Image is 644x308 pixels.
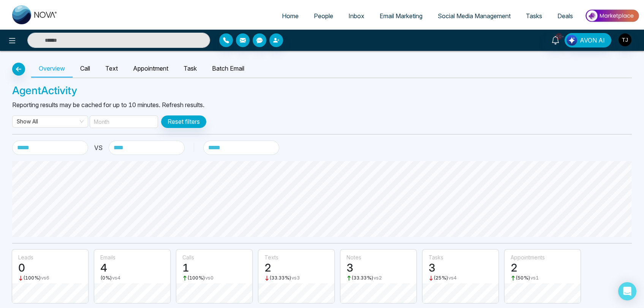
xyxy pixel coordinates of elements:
[565,33,611,47] button: AVON AI
[264,262,328,275] h3: 2
[429,254,443,261] small: tasks
[125,60,176,77] a: Appointment
[430,9,518,23] a: Social Media Management
[18,262,82,275] h3: 0
[274,9,306,23] a: Home
[347,262,410,275] h3: 3
[566,35,577,46] img: Lead Flow
[31,60,73,77] a: Overview
[176,274,252,282] div: ( 100 %)
[94,143,103,152] div: VS
[340,274,416,282] div: ( 33.33 %)
[161,115,206,128] button: Reset filters
[205,275,214,281] span: vs 0
[550,9,581,23] a: Deals
[618,282,636,300] div: Open Intercom Messenger
[18,254,33,261] small: leads
[291,275,300,281] span: vs 3
[373,275,382,281] span: vs 2
[348,12,364,20] span: Inbox
[12,274,88,282] div: ( 100 %)
[264,254,278,261] small: texts
[204,60,252,77] a: Batch Email
[12,84,77,97] span: Agent Activity
[518,9,550,23] a: Tasks
[580,36,605,45] span: AVON AI
[511,254,545,261] small: appointments
[98,60,125,77] a: Text
[584,7,639,24] img: Market-place.gif
[448,275,457,281] span: vs 4
[511,262,574,275] h3: 2
[341,9,372,23] a: Inbox
[258,274,334,282] div: ( 33.33 %)
[41,275,49,281] span: vs 6
[306,9,341,23] a: People
[380,12,422,20] span: Email Marketing
[526,12,542,20] span: Tasks
[429,262,492,275] h3: 3
[182,262,246,275] h3: 1
[100,254,116,261] small: emails
[94,274,170,282] div: ( 0 %)
[282,12,299,20] span: Home
[347,254,361,261] small: notes
[619,33,631,46] img: User Avatar
[94,118,109,126] div: Month
[12,100,632,109] p: Reporting results may be cached for up to 10 minutes. Refresh results.
[505,274,581,282] div: ( 50 %)
[557,12,573,20] span: Deals
[438,12,511,20] span: Social Media Management
[73,60,98,77] a: Call
[530,275,539,281] span: vs 1
[314,12,333,20] span: People
[112,275,120,281] span: vs 4
[422,274,498,282] div: ( 25 %)
[182,254,194,261] small: calls
[17,116,84,127] span: Show All
[176,60,204,77] a: Task
[372,9,430,23] a: Email Marketing
[546,33,565,46] a: 10+
[555,33,562,40] span: 10+
[100,262,164,275] h3: 4
[12,5,58,24] img: Nova CRM Logo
